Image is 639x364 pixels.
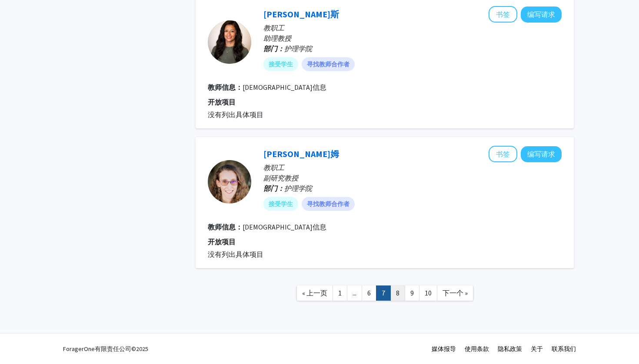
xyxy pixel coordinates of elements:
[208,97,562,107] p: 开放项目
[263,148,339,159] a: [PERSON_NAME]姆
[263,197,298,211] mat-chip: 接受学生
[284,44,312,53] span: 护理学院
[302,57,355,71] mat-chip: 寻找教师合作者
[7,325,37,357] iframe: 聊天
[208,250,263,259] span: 没有列出具体项目
[63,334,148,364] div: ForagerOne有限责任公司©2025
[263,184,284,193] b: 部门：
[531,345,543,353] a: 关于
[432,345,456,353] a: 媒体报导
[208,110,263,119] span: 没有列出具体项目
[208,236,562,247] p: 开放项目
[521,146,562,162] button: 向Sharon Sonenblum提出请求
[263,57,298,71] mat-chip: 接受学生
[284,184,312,193] span: 护理学院
[405,285,419,301] a: 9
[333,285,347,301] a: 1
[296,285,333,301] a: 前一个
[263,23,562,33] p: 教职工
[263,33,562,43] p: 助理教授
[208,83,243,92] b: 教师信息：
[437,285,473,301] a: 下一个
[243,83,326,92] span: [DEMOGRAPHIC_DATA]信息
[353,289,356,297] span: ...
[263,9,339,20] a: [PERSON_NAME]斯
[196,277,574,312] nav: 页面导航
[263,44,284,53] b: 部门：
[419,285,437,301] a: 10
[489,146,517,162] button: 将Sharon Sonenblum添加到书签
[498,345,522,353] a: 隐私政策
[552,345,576,353] a: 联系我们
[208,223,243,231] b: 教师信息：
[263,173,562,183] p: 副研究教授
[443,289,468,297] span: 下一个 »
[243,223,326,231] span: [DEMOGRAPHIC_DATA]信息
[489,6,517,23] button: 将Roxana Chicas添加到书签
[362,285,376,301] a: 6
[376,285,391,301] a: 7
[465,345,489,353] a: 使用条款
[390,285,405,301] a: 8
[263,162,562,173] p: 教职工
[521,7,562,23] button: 给Roxana Chicas的编写请求
[302,289,327,297] span: « 上一页
[302,197,355,211] mat-chip: 寻找教师合作者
